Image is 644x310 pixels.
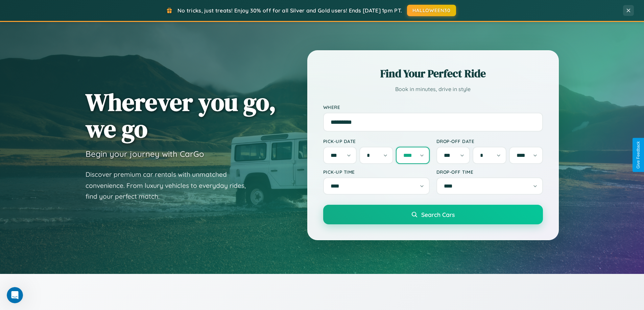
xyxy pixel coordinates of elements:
[323,104,543,110] label: Where
[323,169,430,175] label: Pick-up Time
[86,169,255,202] p: Discover premium car rentals with unmatched convenience. From luxury vehicles to everyday rides, ...
[177,7,402,14] span: No tricks, just treats! Enjoy 30% off for all Silver and Gold users! Ends [DATE] 1pm PT.
[436,138,543,144] label: Drop-off Date
[407,5,456,16] button: HALLOWEEN30
[86,149,204,159] h3: Begin your journey with CarGo
[7,287,23,303] iframe: Intercom live chat
[323,138,430,144] label: Pick-up Date
[636,141,641,169] div: Give Feedback
[323,205,543,224] button: Search Cars
[323,66,543,81] h2: Find Your Perfect Ride
[436,169,543,175] label: Drop-off Time
[86,89,276,142] h1: Wherever you go, we go
[421,211,455,218] span: Search Cars
[323,84,543,94] p: Book in minutes, drive in style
